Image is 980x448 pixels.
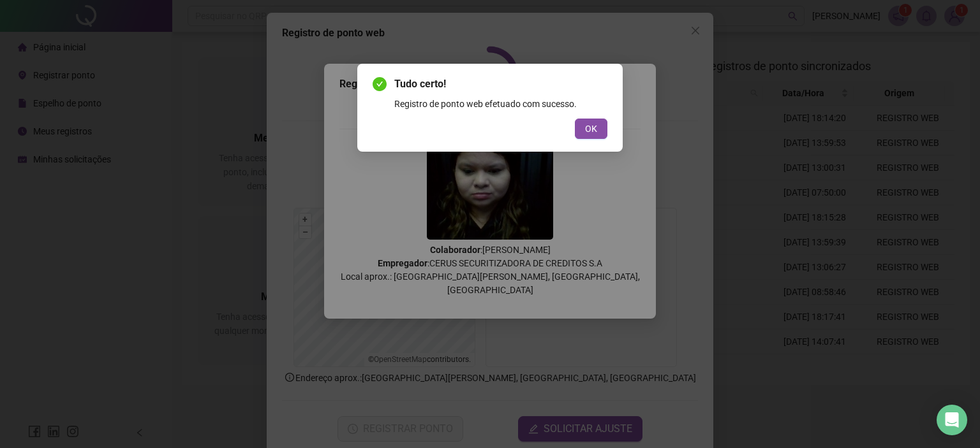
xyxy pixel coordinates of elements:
[373,77,387,91] span: check-circle
[937,405,967,435] div: Open Intercom Messenger
[575,119,607,139] button: OK
[394,97,607,111] div: Registro de ponto web efetuado com sucesso.
[585,122,597,136] span: OK
[394,76,607,92] span: Tudo certo!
